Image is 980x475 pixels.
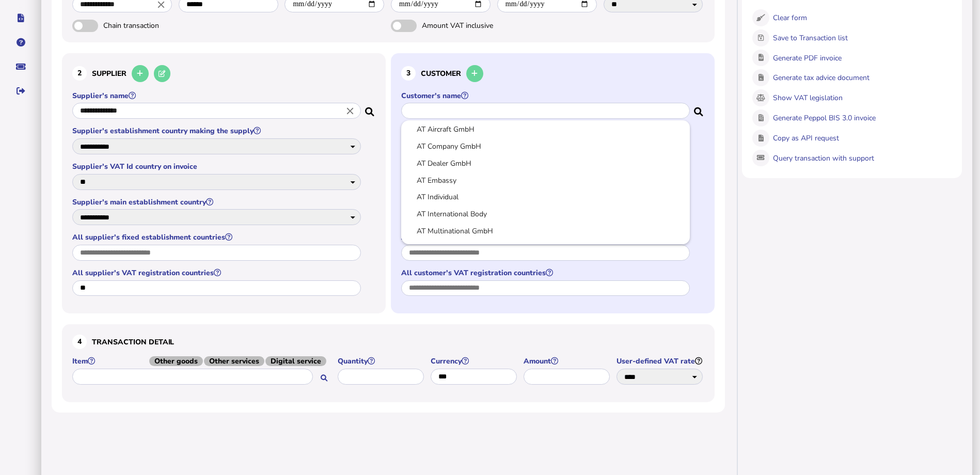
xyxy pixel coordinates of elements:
[409,123,682,136] a: AT Aircraft GmbH
[409,191,682,203] a: AT Individual
[409,225,682,237] a: AT Multinational GmbH
[409,140,682,153] a: AT Company GmbH
[409,174,682,187] a: AT Embassy
[409,157,682,170] a: AT Dealer GmbH
[409,208,682,220] a: AT International Body
[409,242,682,255] a: AT Trading GmbH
